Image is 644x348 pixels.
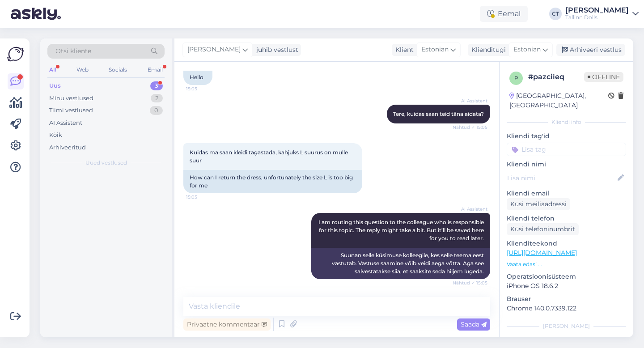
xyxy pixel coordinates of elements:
[565,14,629,21] div: Tallinn Dolls
[107,64,129,76] div: Socials
[183,70,212,85] div: Hello
[183,318,271,331] div: Privaatne kommentaar
[507,223,579,235] div: Küsi telefoninumbrit
[49,81,61,90] div: Uus
[507,173,616,183] input: Lisa nimi
[146,64,165,76] div: Email
[421,45,449,55] span: Estonian
[75,64,90,76] div: Web
[528,72,584,82] div: # pazciieq
[507,294,626,304] p: Brauser
[49,143,86,152] div: Arhiveeritud
[253,45,298,55] div: juhib vestlust
[565,7,629,14] div: [PERSON_NAME]
[461,320,487,328] span: Saada
[186,85,220,92] span: 15:05
[190,149,349,164] span: Kuidas ma saan kleidi tagastada, kahjuks L suurus on mulle suur
[507,249,577,257] a: [URL][DOMAIN_NAME]
[507,239,626,248] p: Klienditeekond
[151,94,163,103] div: 2
[85,159,127,167] span: Uued vestlused
[514,75,518,81] span: p
[454,98,487,104] span: AI Assistent
[565,7,639,21] a: [PERSON_NAME]Tallinn Dolls
[507,335,626,345] p: Märkmed
[507,281,626,291] p: iPhone OS 18.6.2
[507,132,626,141] p: Kliendi tag'id
[507,189,626,198] p: Kliendi email
[186,194,220,200] span: 15:05
[47,64,58,76] div: All
[453,124,487,131] span: Nähtud ✓ 15:05
[507,160,626,169] p: Kliendi nimi
[150,106,163,115] div: 0
[507,214,626,223] p: Kliendi telefon
[454,206,487,212] span: AI Assistent
[453,280,487,286] span: Nähtud ✓ 15:05
[507,272,626,281] p: Operatsioonisüsteem
[49,94,93,103] div: Minu vestlused
[584,72,623,82] span: Offline
[468,45,506,55] div: Klienditugi
[556,44,625,56] div: Arhiveeri vestlus
[507,143,626,156] input: Lisa tag
[187,45,241,55] span: [PERSON_NAME]
[55,47,91,56] span: Otsi kliente
[311,248,490,279] div: Suunan selle küsimuse kolleegile, kes selle teema eest vastutab. Vastuse saamine võib veidi aega ...
[49,119,82,127] div: AI Assistent
[183,170,362,193] div: How can I return the dress, unfortunately the size L is too big for me
[7,46,24,63] img: Askly Logo
[49,106,93,115] div: Tiimi vestlused
[549,8,562,20] div: CT
[318,219,485,242] span: I am routing this question to the colleague who is responsible for this topic. The reply might ta...
[509,91,608,110] div: [GEOGRAPHIC_DATA], [GEOGRAPHIC_DATA]
[393,110,484,117] span: Tere, kuidas saan teid täna aidata?
[507,260,626,268] p: Vaata edasi ...
[507,322,626,330] div: [PERSON_NAME]
[507,118,626,126] div: Kliendi info
[513,45,541,55] span: Estonian
[507,304,626,313] p: Chrome 140.0.7339.122
[49,131,62,140] div: Kõik
[150,81,163,90] div: 3
[480,6,528,22] div: Eemal
[392,45,414,55] div: Klient
[507,198,570,210] div: Küsi meiliaadressi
